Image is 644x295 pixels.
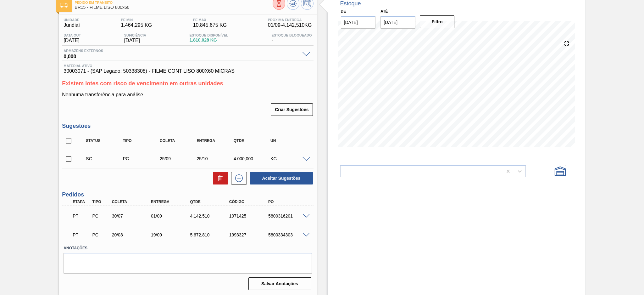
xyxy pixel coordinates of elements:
button: Filtro [420,15,455,28]
div: Tipo [121,139,163,143]
div: Pedido em Trânsito [71,209,92,223]
div: 5.672,810 [188,232,232,237]
div: 25/09/2025 [158,156,200,161]
div: Entrega [195,139,236,143]
span: Material ativo [64,64,312,68]
div: 01/09/2025 [149,213,193,218]
div: PO [267,200,311,204]
label: Até [380,9,388,14]
label: Anotações [64,244,312,253]
div: 19/09/2025 [149,232,193,237]
span: Estoque Disponível [189,33,228,37]
span: Jundiaí [64,22,80,28]
span: PE MIN [121,18,152,22]
div: 4.142,510 [188,213,232,218]
span: Data out [64,33,81,37]
span: [DATE] [64,38,81,43]
div: Tipo [91,200,111,204]
div: 1971425 [228,213,272,218]
span: Unidade [64,18,80,22]
div: Status [84,139,126,143]
div: Qtde [232,139,274,143]
div: 25/10/2025 [195,156,236,161]
img: Ícone [60,3,68,8]
h3: Sugestões [62,123,313,129]
div: Entrega [149,200,193,204]
button: Salvar Anotações [248,277,311,290]
div: Sugestão Criada [84,156,126,161]
h3: Pedidos [62,191,313,198]
p: PT [73,232,90,237]
div: Nova sugestão [228,172,247,184]
span: 10.845,675 KG [193,22,227,28]
span: 30003071 - (SAP Legado: 50338308) - FILME CONT LISO 800X60 MICRAS [64,68,312,74]
div: Código [228,200,272,204]
div: Pedido de Compra [121,156,163,161]
div: Pedido de Compra [91,232,111,237]
p: Nenhuma transferência para análise [62,92,313,98]
button: Aceitar Sugestões [250,172,313,184]
span: BR15 - FILME LISO 800x60 [75,5,272,10]
div: Pedido em Trânsito [71,228,92,242]
div: 1993327 [228,232,272,237]
div: UN [269,139,310,143]
span: 1.464,295 KG [121,22,152,28]
span: Existem lotes com risco de vencimento em outras unidades [62,80,223,87]
span: [DATE] [124,38,146,43]
span: Suficiência [124,33,146,37]
p: PT [73,213,90,218]
div: 20/08/2025 [110,232,154,237]
span: Próxima Entrega [268,18,312,22]
input: dd/mm/yyyy [341,16,376,29]
span: Armazéns externos [64,49,299,53]
div: Coleta [158,139,200,143]
div: 4.000,000 [232,156,274,161]
div: Qtde [188,200,232,204]
div: - [270,33,313,43]
span: Estoque Bloqueado [271,33,312,37]
div: Criar Sugestões [271,103,313,116]
button: Criar Sugestões [271,103,313,116]
span: PE MAX [193,18,227,22]
span: Pedido em Trânsito [75,1,272,4]
div: Aceitar Sugestões [247,171,314,185]
div: 5800316201 [267,213,311,218]
div: Excluir Sugestões [210,172,228,184]
input: dd/mm/yyyy [380,16,415,29]
span: 0,000 [64,53,299,59]
div: Estoque [340,0,361,7]
span: 01/09 - 4.142,510 KG [268,22,312,28]
div: Coleta [110,200,154,204]
div: Etapa [71,200,92,204]
div: 5800334303 [267,232,311,237]
div: 30/07/2025 [110,213,154,218]
div: Pedido de Compra [91,213,111,218]
div: KG [269,156,310,161]
span: 1.810,028 KG [189,38,228,43]
label: De [341,9,346,14]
